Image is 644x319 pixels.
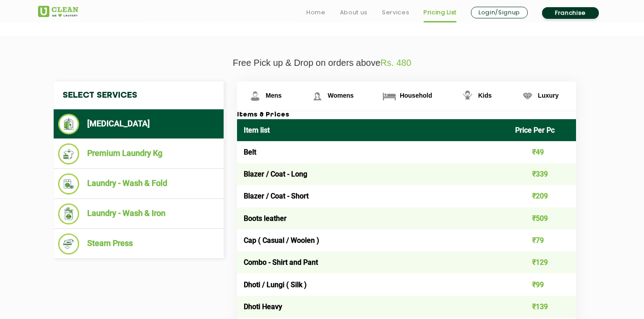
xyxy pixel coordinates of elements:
[237,163,508,185] td: Blazer / Coat - Long
[520,88,535,104] img: Luxury
[58,233,79,254] img: Steam Press
[237,229,508,251] td: Cap ( Casual / Woolen )
[340,7,368,18] a: About us
[508,229,576,251] td: ₹79
[247,88,263,104] img: Mens
[306,7,326,18] a: Home
[542,7,599,19] a: Franchise
[237,273,508,295] td: Dhoti / Lungi ( Silk )
[508,141,576,163] td: ₹49
[381,58,411,68] span: Rs. 480
[460,88,475,104] img: Kids
[237,111,576,119] h3: Items & Prices
[328,92,354,99] span: Womens
[400,92,432,99] span: Household
[266,92,282,99] span: Mens
[58,203,219,224] li: Laundry - Wash & Iron
[538,92,559,99] span: Luxury
[237,119,508,141] th: Item list
[237,296,508,318] td: Dhoti Heavy
[508,273,576,295] td: ₹99
[58,203,79,224] img: Laundry - Wash & Iron
[58,114,79,134] img: Dry Cleaning
[38,6,78,17] img: UClean Laundry and Dry Cleaning
[508,207,576,229] td: ₹509
[58,114,219,134] li: [MEDICAL_DATA]
[508,163,576,185] td: ₹339
[38,58,606,68] p: Free Pick up & Drop on orders above
[58,143,79,164] img: Premium Laundry Kg
[54,82,224,109] h4: Select Services
[424,7,457,18] a: Pricing List
[508,296,576,318] td: ₹139
[309,88,325,104] img: Womens
[237,251,508,273] td: Combo - Shirt and Pant
[237,185,508,207] td: Blazer / Coat - Short
[58,233,219,254] li: Steam Press
[58,173,79,194] img: Laundry - Wash & Fold
[382,7,409,18] a: Services
[478,92,491,99] span: Kids
[508,185,576,207] td: ₹209
[58,173,219,194] li: Laundry - Wash & Fold
[471,7,528,18] a: Login/Signup
[58,143,219,164] li: Premium Laundry Kg
[237,141,508,163] td: Belt
[237,207,508,229] td: Boots leather
[508,119,576,141] th: Price Per Pc
[508,251,576,273] td: ₹129
[381,88,397,104] img: Household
